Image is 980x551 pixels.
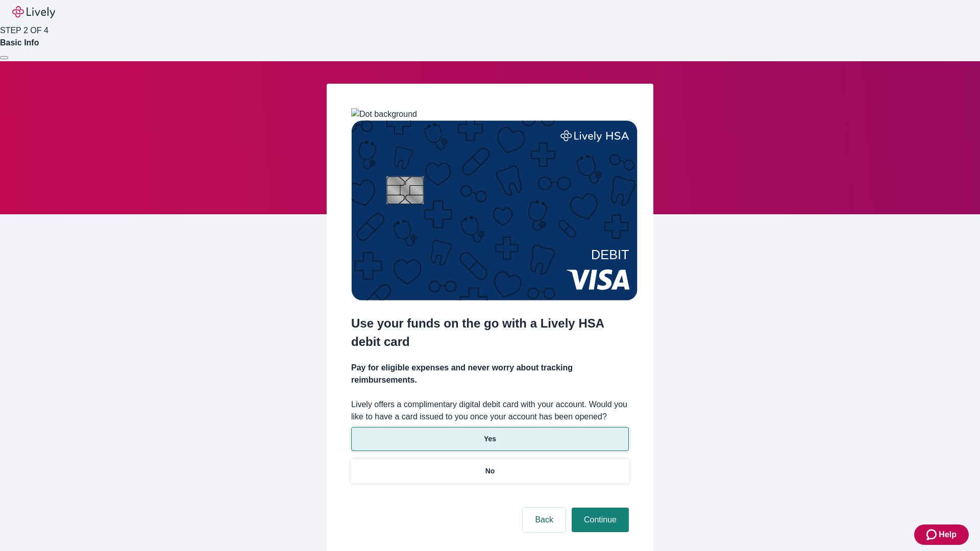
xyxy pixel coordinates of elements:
[523,508,566,532] button: Back
[914,524,969,545] button: Zendesk support iconHelp
[351,362,629,386] h4: Pay for eligible expenses and never worry about tracking reimbursements.
[926,529,939,541] svg: Zendesk support icon
[12,6,55,18] img: Lively
[484,434,496,444] p: Yes
[939,529,957,541] span: Help
[351,459,629,483] button: No
[351,427,629,451] button: Yes
[351,398,629,423] label: Lively offers a complimentary digital debit card with your account. Would you like to have a card...
[351,108,417,120] img: Dot background
[485,466,495,477] p: No
[572,508,629,532] button: Continue
[351,120,638,300] img: Debit card
[351,314,629,351] h2: Use your funds on the go with a Lively HSA debit card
